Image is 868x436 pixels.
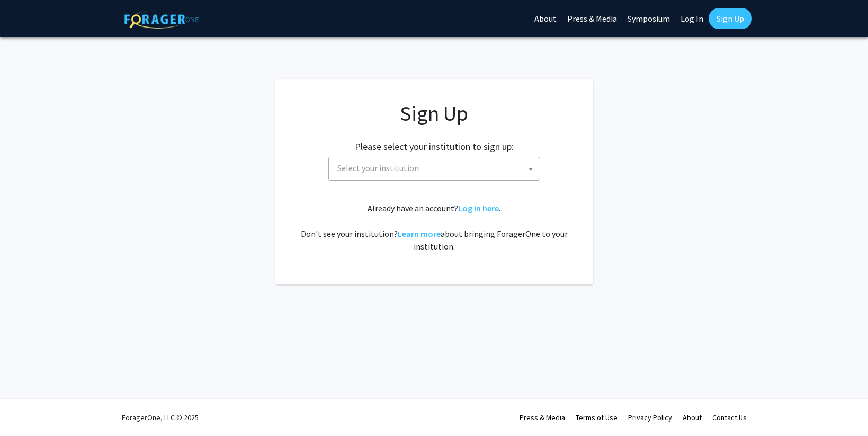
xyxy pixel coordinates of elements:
[458,203,499,213] a: Log in here
[122,399,199,436] div: ForagerOne, LLC © 2025
[712,413,747,422] a: Contact Us
[328,157,540,181] span: Select your institution
[337,163,419,173] span: Select your institution
[398,228,441,239] a: Learn more about bringing ForagerOne to your institution
[297,101,572,126] h1: Sign Up
[709,8,752,29] a: Sign Up
[297,202,572,253] div: Already have an account? . Don't see your institution? about bringing ForagerOne to your institut...
[355,141,514,153] h2: Please select your institution to sign up:
[683,413,702,422] a: About
[628,413,672,422] a: Privacy Policy
[576,413,618,422] a: Terms of Use
[333,157,540,179] span: Select your institution
[124,10,199,29] img: ForagerOne Logo
[520,413,565,422] a: Press & Media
